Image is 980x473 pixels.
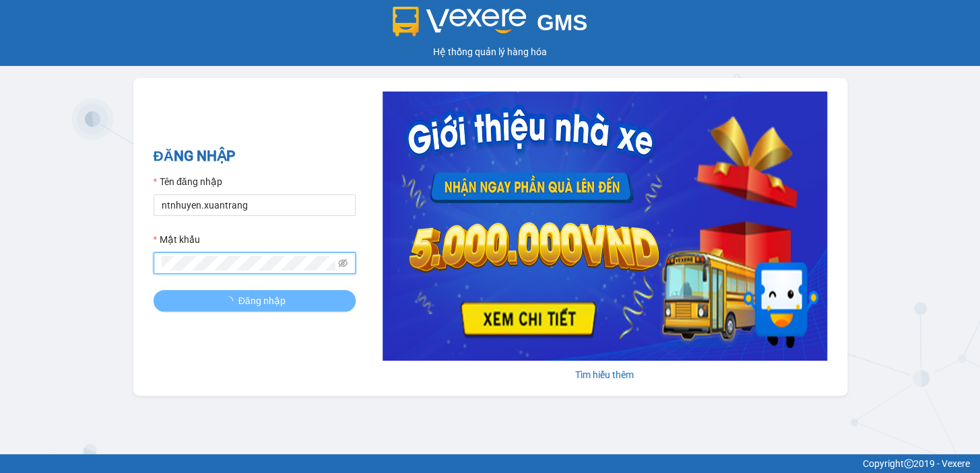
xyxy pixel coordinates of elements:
[10,456,970,471] div: Copyright 2019 - Vexere
[393,20,587,31] a: GMS
[383,92,827,361] img: banner-0
[154,232,200,247] label: Mật khẩu
[383,367,827,382] div: Tìm hiểu thêm
[904,459,913,468] span: copyright
[393,7,526,36] img: logo 2
[238,293,286,308] span: Đăng nhập
[224,296,238,305] span: loading
[154,145,356,168] h2: ĐĂNG NHẬP
[338,258,348,268] span: eye-invisible
[154,290,356,312] button: Đăng nhập
[162,256,335,270] input: Mật khẩu
[154,194,356,216] input: Tên đăng nhập
[537,10,587,35] span: GMS
[154,174,222,189] label: Tên đăng nhập
[3,44,977,59] div: Hệ thống quản lý hàng hóa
